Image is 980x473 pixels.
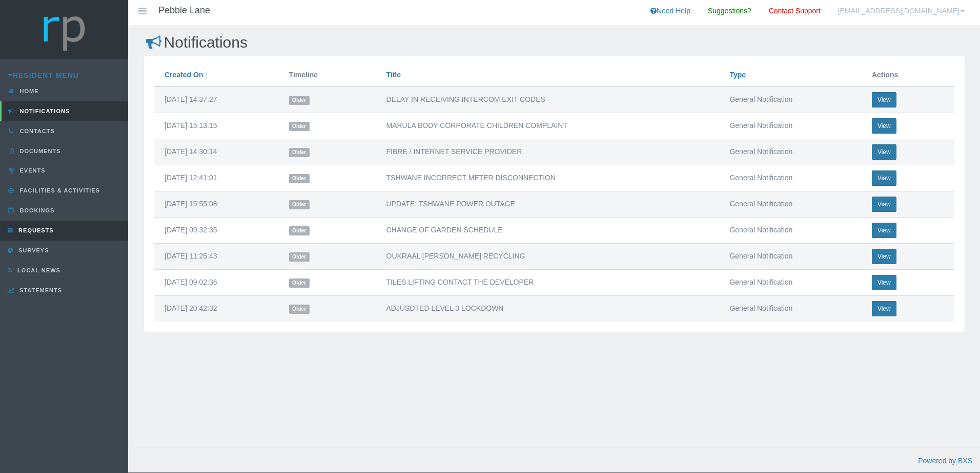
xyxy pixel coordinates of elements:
td: [DATE] 20:42:32 [154,295,279,321]
button: View [872,249,896,264]
button: View [872,275,896,290]
span: Older [289,122,310,131]
span: Older [289,305,310,313]
button: View [872,144,896,160]
span: Statements [17,287,62,293]
a: Created On [165,71,203,79]
a: Type [729,71,746,79]
a: Title [386,71,401,79]
td: General Notification [719,295,861,321]
button: View [872,223,896,238]
td: MARULA BODY CORPORATE CHILDREN COMPLAINT [376,113,720,139]
td: TSHWANE INCORRECT METER DISCONNECTION [376,165,720,191]
td: CHANGE OF GARDEN SCHEDULE [376,217,720,243]
span: Older [289,96,310,104]
h2: Notifications [144,34,965,51]
button: View [872,301,896,316]
span: Local News [15,267,60,273]
td: [DATE] 15:55:08 [154,191,279,217]
span: Notifications [17,108,70,114]
td: General Notification [719,113,861,139]
td: General Notification [719,139,861,165]
span: Older [289,200,310,209]
td: [DATE] 15:13:15 [154,113,279,139]
td: FIBRE / INTERNET SERVICE PROVIDER [376,139,720,165]
button: View [872,170,896,186]
span: Events [17,167,46,174]
td: TILES LIFTING CONTACT THE DEVELOPER [376,269,720,295]
td: [DATE] 14:37:27 [154,87,279,113]
td: [DATE] 09:02:36 [154,269,279,295]
td: General Notification [719,269,861,295]
span: Older [289,252,310,261]
span: Older [289,148,310,157]
td: [DATE] 12:41:01 [154,165,279,191]
span: Documents [17,148,61,154]
td: General Notification [719,87,861,113]
button: View [872,197,896,212]
span: Surveys [16,247,49,253]
td: [DATE] 14:30:14 [154,139,279,165]
td: UPDATE: TSHWANE POWER OUTAGE [376,191,720,217]
td: OUKRAAL [PERSON_NAME] RECYCLING [376,243,720,269]
span: Facilities & Activities [17,187,100,193]
td: General Notification [719,243,861,269]
button: View [872,92,896,107]
span: Actions [872,71,898,79]
span: Requests [16,227,54,233]
a: Resident Menu [8,71,79,79]
td: [DATE] 11:25:43 [154,243,279,269]
span: Contacts [17,128,55,134]
a: Powered by BXS [918,457,972,465]
span: Older [289,174,310,183]
td: DELAY IN RECEIVING INTERCOM EXIT CODES [376,87,720,113]
span: Bookings [17,207,55,213]
span: Home [17,88,39,94]
span: Older [289,278,310,287]
td: General Notification [719,165,861,191]
button: View [872,118,896,134]
td: General Notification [719,191,861,217]
td: General Notification [719,217,861,243]
span: Timeline [289,71,318,79]
span: Older [289,226,310,235]
h4: Pebble Lane [158,6,210,16]
td: ADJUSDTED LEVEL 3 LOCKDOWN [376,295,720,321]
td: [DATE] 09:32:35 [154,217,279,243]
